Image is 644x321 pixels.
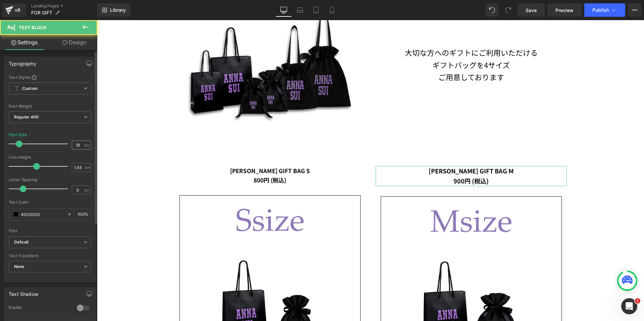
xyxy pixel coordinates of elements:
iframe: Intercom live chat [621,298,637,314]
a: Preview [547,3,582,17]
div: v6 [13,6,22,14]
a: New Library [97,3,130,17]
span: 900円 (税込) [357,156,392,165]
div: Line Height [9,155,91,160]
span: 800円 (税込) [157,156,189,164]
a: v6 [3,3,26,17]
b: Regular 400 [14,114,39,119]
strong: ご用意しております [341,51,407,62]
button: More [628,3,641,17]
a: Tablet [308,3,324,17]
div: Enable [9,305,70,312]
div: Text Transform [9,254,91,258]
button: Publish [584,3,625,17]
div: Font [9,228,91,233]
button: Redo [501,3,515,17]
a: Mobile [324,3,340,17]
span: Save [526,7,537,14]
strong: 大切な方へのギフトにご利用いただける [308,27,441,38]
strong: ギフトバッグを [335,39,387,50]
div: Text Styles [9,74,91,80]
i: Default [14,239,29,245]
span: em [85,165,90,170]
a: Laptop [292,3,308,17]
div: Letter Spacing [9,177,91,182]
span: Text Block [19,25,47,30]
span: px [85,188,90,192]
div: Text Color [9,200,91,205]
div: Font Weight [9,104,91,109]
a: Desktop [276,3,292,17]
div: % [75,209,91,220]
span: Library [110,7,126,13]
div: Text Shadow [9,287,38,297]
b: None [14,264,24,269]
span: 1 [635,298,640,304]
div: Font Size [9,132,27,137]
input: Color [21,211,64,218]
span: Preview [555,7,574,14]
a: Design [50,35,99,50]
div: Typography [9,57,36,66]
b: Custom [22,86,38,92]
span: Publish [592,7,609,13]
button: Undo [485,3,499,17]
a: Landing Pages [31,3,97,9]
strong: 4サイズ [387,39,413,50]
span: [PERSON_NAME] GIFT BAG S [133,146,213,155]
span: FOR GIFT [31,10,52,15]
span: [PERSON_NAME] GIFT BAG M [332,146,417,155]
span: px [85,143,90,147]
